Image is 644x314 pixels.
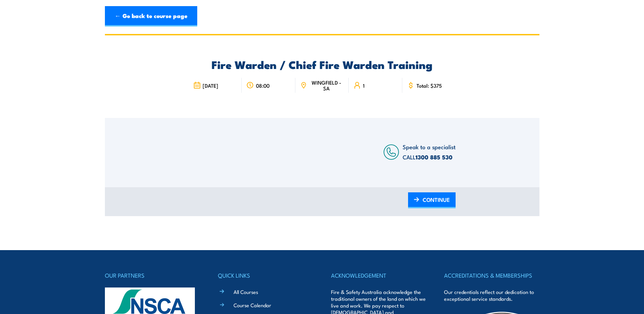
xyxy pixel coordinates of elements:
[203,83,218,88] span: [DATE]
[309,80,344,91] span: WINGFIELD - SA
[105,271,200,280] h4: OUR PARTNERS
[444,271,539,280] h4: ACCREDITATIONS & MEMBERSHIPS
[403,142,456,161] span: Speak to a specialist CALL
[105,6,197,27] a: ← Go back to course page
[331,271,426,280] h4: ACKNOWLEDGEMENT
[234,301,271,309] a: Course Calendar
[218,271,313,280] h4: QUICK LINKS
[188,59,456,69] h2: Fire Warden / Chief Fire Warden Training
[363,83,365,88] span: 1
[416,153,453,161] a: 1300 885 530
[444,289,539,302] p: Our credentials reflect our dedication to exceptional service standards.
[423,191,450,209] span: CONTINUE
[256,83,270,88] span: 08:00
[408,192,456,208] a: CONTINUE
[417,83,442,88] span: Total: $375
[234,288,258,295] a: All Courses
